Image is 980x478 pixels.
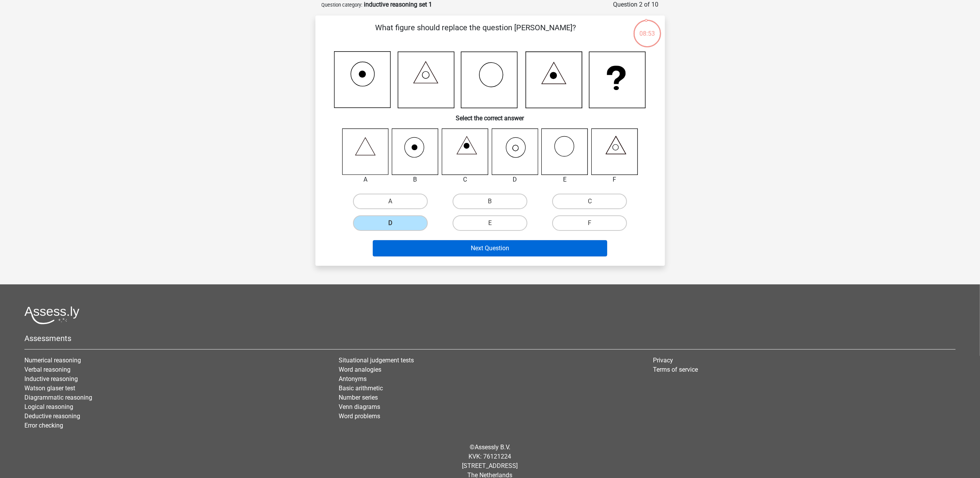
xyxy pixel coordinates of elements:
[386,175,444,184] div: B
[653,366,698,373] a: Terms of service
[373,240,607,256] button: Next Question
[339,403,380,410] a: Venn diagrams
[453,215,527,231] label: E
[24,412,80,420] a: Deductive reasoning
[24,306,79,324] img: Assessly logo
[475,443,510,451] a: Assessly B.V.
[353,215,428,231] label: D
[339,357,414,364] a: Situational judgement tests
[24,366,71,373] a: Verbal reasoning
[552,215,627,231] label: F
[24,422,63,429] a: Error checking
[328,108,653,122] h6: Select the correct answer
[552,194,627,209] label: C
[536,175,594,184] div: E
[453,194,527,209] label: B
[24,394,92,401] a: Diagrammatic reasoning
[486,175,544,184] div: D
[24,384,75,392] a: Watson glaser test
[339,412,380,420] a: Word problems
[364,1,432,8] strong: inductive reasoning set 1
[339,384,383,392] a: Basic arithmetic
[653,357,673,364] a: Privacy
[339,366,381,373] a: Word analogies
[24,334,956,343] h5: Assessments
[339,375,367,383] a: Antonyms
[353,194,428,209] label: A
[436,175,494,184] div: C
[322,2,363,8] small: Question category:
[24,357,81,364] a: Numerical reasoning
[328,22,623,45] p: What figure should replace the question [PERSON_NAME]?
[633,19,662,38] div: 08:53
[586,175,644,184] div: F
[24,375,78,383] a: Inductive reasoning
[339,394,378,401] a: Number series
[24,403,73,410] a: Logical reasoning
[336,175,395,184] div: A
